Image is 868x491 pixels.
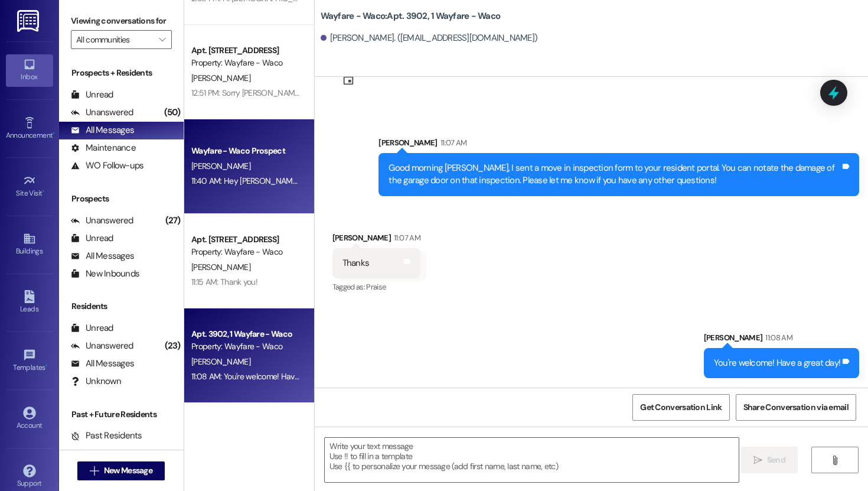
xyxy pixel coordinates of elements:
[332,232,420,248] div: [PERSON_NAME]
[59,67,184,79] div: Prospects + Residents
[71,447,151,460] div: Future Residents
[191,340,301,353] div: Property: Wayfare - Waco
[71,12,172,30] label: Viewing conversations for
[753,456,762,465] i: 
[71,357,134,370] div: All Messages
[71,89,113,101] div: Unread
[191,57,301,69] div: Property: Wayfare - Waco
[640,401,722,414] span: Get Conversation Link
[162,212,184,230] div: (27)
[71,142,136,154] div: Maintenance
[59,408,184,421] div: Past + Future Residents
[71,106,133,119] div: Unanswered
[342,257,370,269] div: Thanks
[714,357,840,369] div: You're welcome! Have a great day!
[17,10,41,32] img: ResiDesk Logo
[6,345,53,377] a: Templates •
[191,44,301,57] div: Apt. [STREET_ADDRESS]
[191,87,488,98] div: 12:51 PM: Sorry [PERSON_NAME], it was my fault. I forgot to send one out. My apologies.
[59,193,184,205] div: Prospects
[321,32,538,44] div: [PERSON_NAME]. ([EMAIL_ADDRESS][DOMAIN_NAME])
[6,54,53,86] a: Inbox
[191,161,250,171] span: [PERSON_NAME]
[71,322,113,334] div: Unread
[366,282,386,292] span: Praise
[76,30,153,49] input: All communities
[71,430,142,442] div: Past Residents
[191,356,250,367] span: [PERSON_NAME]
[53,129,54,138] span: •
[438,136,467,149] div: 11:07 AM
[191,246,301,258] div: Property: Wayfare - Waco
[161,103,184,122] div: (50)
[6,403,53,435] a: Account
[71,268,139,280] div: New Inbounds
[45,362,47,370] span: •
[71,124,134,136] div: All Messages
[736,394,856,421] button: Share Conversation via email
[71,232,113,245] div: Unread
[191,371,342,382] div: 11:08 AM: You're welcome! Have a great day!
[767,454,785,466] span: Send
[741,447,798,473] button: Send
[830,456,839,465] i: 
[71,214,133,227] div: Unanswered
[762,331,792,344] div: 11:08 AM
[332,278,420,295] div: Tagged as:
[191,262,250,272] span: [PERSON_NAME]
[71,250,134,262] div: All Messages
[191,73,250,83] span: [PERSON_NAME]
[191,277,257,287] div: 11:15 AM: Thank you!
[43,187,44,196] span: •
[90,466,99,476] i: 
[77,461,165,480] button: New Message
[71,160,143,172] div: WO Follow-ups
[391,232,420,244] div: 11:07 AM
[71,340,133,352] div: Unanswered
[321,10,501,22] b: Wayfare - Waco: Apt. 3902, 1 Wayfare - Waco
[104,464,152,477] span: New Message
[6,171,53,203] a: Site Visit •
[6,229,53,261] a: Buildings
[162,337,184,355] div: (23)
[632,394,729,421] button: Get Conversation Link
[59,300,184,313] div: Residents
[191,233,301,246] div: Apt. [STREET_ADDRESS]
[71,375,121,388] div: Unknown
[191,328,301,340] div: Apt. 3902, 1 Wayfare - Waco
[743,401,849,414] span: Share Conversation via email
[378,136,859,153] div: [PERSON_NAME]
[6,287,53,318] a: Leads
[389,162,840,187] div: Good morning [PERSON_NAME], I sent a move in inspection form to your resident portal. You can not...
[704,331,859,348] div: [PERSON_NAME]
[159,35,165,44] i: 
[191,145,301,157] div: Wayfare - Waco Prospect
